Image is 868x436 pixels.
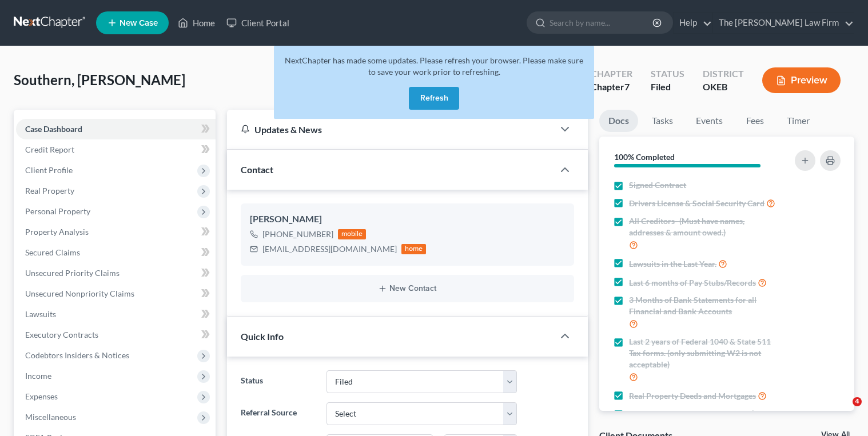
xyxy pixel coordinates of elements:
div: home [401,244,427,254]
span: Client Profile [25,165,73,175]
span: Miscellaneous [25,412,76,422]
span: Unsecured Nonpriority Claims [25,289,134,298]
div: [PHONE_NUMBER] [262,229,333,240]
a: Fees [736,110,773,132]
a: Timer [778,110,819,132]
div: District [703,67,744,81]
span: Lawsuits in the Last Year. [629,258,716,270]
button: Refresh [409,87,459,110]
a: Events [687,110,732,132]
a: Case Dashboard [16,119,216,139]
span: Southern, [PERSON_NAME] [14,71,185,88]
span: Secured Claims [25,247,80,257]
button: New Contact [250,284,566,293]
div: [EMAIL_ADDRESS][DOMAIN_NAME] [262,243,397,255]
span: Drivers License & Social Security Card [629,198,765,209]
span: Real Property [25,186,74,195]
span: Personal Property [25,206,90,216]
span: All Creditors- (Must have names, addresses & amount owed.) [629,215,781,238]
span: Last 6 months of Pay Stubs/Records [629,277,756,289]
span: Codebtors Insiders & Notices [25,350,129,360]
span: Lawsuits [25,309,56,319]
a: Secured Claims [16,242,216,263]
span: Signed Contract [629,179,686,191]
span: Executory Contracts [25,330,98,339]
span: 4 [853,397,862,406]
div: Status [651,67,684,81]
span: 3 Months of Bank Statements for all Financial and Bank Accounts [629,294,781,317]
div: OKEB [703,81,744,94]
div: mobile [338,229,367,239]
iframe: Intercom live chat [829,397,857,425]
div: Updates & News [241,123,540,135]
a: Lawsuits [16,304,216,325]
span: Contact [241,164,273,175]
span: Unsecured Priority Claims [25,268,120,278]
label: Status [235,370,321,393]
button: Preview [762,67,841,93]
span: Income [25,371,51,381]
a: Home [172,13,221,33]
a: Unsecured Nonpriority Claims [16,283,216,304]
span: 7 [624,81,630,92]
span: NextChapter has made some updates. Please refresh your browser. Please make sure to save your wor... [285,55,583,77]
a: Property Analysis [16,222,216,242]
div: Chapter [591,81,632,94]
a: Docs [599,110,638,132]
span: New Case [120,19,158,27]
span: Last 2 years of Federal 1040 & State 511 Tax forms. (only submitting W2 is not acceptable) [629,336,781,370]
a: Help [674,13,712,33]
span: Property Analysis [25,227,89,237]
span: Credit Report [25,145,74,154]
span: Quick Info [241,331,284,342]
label: Referral Source [235,402,321,425]
span: Real Property Deeds and Mortgages [629,390,756,402]
a: Tasks [643,110,682,132]
div: [PERSON_NAME] [250,213,566,226]
div: Filed [651,81,684,94]
input: Search by name... [550,12,654,33]
div: Chapter [591,67,632,81]
a: Credit Report [16,139,216,160]
span: Expenses [25,391,58,401]
a: Client Portal [221,13,295,33]
a: Executory Contracts [16,325,216,345]
a: The [PERSON_NAME] Law Firm [713,13,854,33]
a: Unsecured Priority Claims [16,263,216,283]
span: Case Dashboard [25,124,82,134]
strong: 100% Completed [614,152,675,162]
